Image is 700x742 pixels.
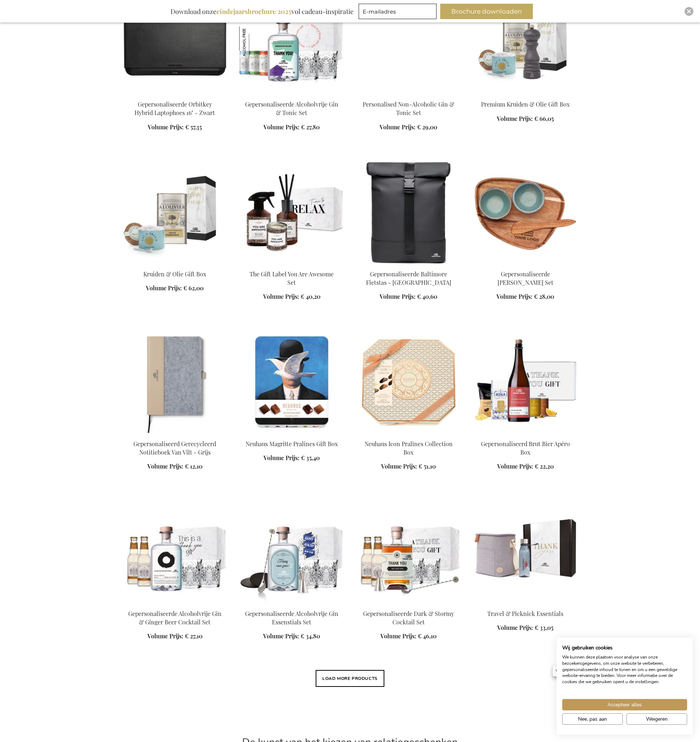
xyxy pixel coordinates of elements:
a: Volume Prijs: € 27,80 [263,123,320,132]
span: € 40,60 [417,293,437,300]
a: Personalised Recycled Felt Notebook - Grey [122,431,227,438]
img: The Gift Label You Are Awesome Set [239,161,344,264]
span: Volume Prijs: [381,462,417,470]
a: Personalised Non-Alcholic Gin Essenstials Set [239,601,344,607]
a: Volume Prijs: € 28,00 [496,293,554,301]
span: € 66,05 [534,115,554,122]
div: Download onze vol cadeau-inspiratie [167,4,357,19]
img: Personalised Baltimore Bike Bag - Black [356,161,461,264]
a: Personalised Baltimore Bike Bag - Black [356,261,461,268]
a: Gepersonaliseerde [PERSON_NAME] Set [498,270,553,286]
img: Gepersonaliseerde Nomimono Tapas Set [473,161,578,264]
a: The Gift Label You Are Awesome Set [239,261,344,268]
img: Personalised Champagne Beer Apero Box [473,331,578,434]
span: Volume Prijs: [263,123,299,131]
img: Neuhaus Magritte Pralines Gift Box [239,331,344,434]
span: € 34,80 [301,632,320,640]
span: Volume Prijs: [148,123,184,131]
span: € 35,40 [301,454,320,462]
a: Volume Prijs: € 62,00 [146,284,204,293]
a: Neuhaus Magritte Pralines Gift Box [239,431,344,438]
a: Gepersonaliseerde Alcoholvrije Gin & Ginger Beer Cocktail Set [128,610,222,626]
a: Volume Prijs: € 33,05 [497,624,553,632]
button: Alle cookies weigeren [627,713,687,725]
a: Volume Prijs: € 34,80 [263,632,320,641]
a: Premium Kruiden & Olie Gift Box [473,91,578,98]
a: Personalised Orbitkey Hybrid Laptop Sleeve 16" - Black Gepersonaliseerde Orbitkey Hybrid Laptopho... [122,91,227,98]
button: Pas cookie voorkeuren aan [562,713,623,725]
img: Neuhaus Icon Pralines Collection Box - Exclusive Business Gifts [356,331,461,434]
button: Brochure downloaden [440,4,533,19]
span: € 27,80 [301,123,320,131]
img: Close [687,9,691,14]
a: Neuhaus Icon Pralines Collection Box - Exclusive Business Gifts [356,431,461,438]
a: Kruiden & Olie Gift Box [122,261,227,268]
button: Load More Products [316,670,384,687]
span: Weigeren [646,715,668,723]
form: marketing offers and promotions [359,4,439,21]
img: Gepersonaliseerde Alcoholvrije Gin & Tonic Set [239,26,271,58]
a: Volume Prijs: € 40,60 [380,293,437,301]
span: € 28,00 [534,293,554,300]
a: Gepersonaliseerde Baltimore Fietstas - [GEOGRAPHIC_DATA] [366,270,451,286]
a: Kruiden & Olie Gift Box [143,270,206,278]
span: Volume Prijs: [147,632,183,640]
span: € 57,35 [185,123,202,131]
a: Gepersonaliseerde Alcoholvrije Gin Essenstials Set [245,610,338,626]
a: Personalised Champagne Beer Apero Box [473,431,578,438]
img: Personalised Non-Alcholic Gin Essenstials Set [239,501,344,603]
span: Volume Prijs: [263,454,299,462]
a: Personalised Non-alcoholc Gin & Ginger Beer Set [122,601,227,607]
a: Gepersonaliseerd Brut Bier Apéro Box [481,440,570,456]
a: Travel & Picknick Essentials [487,610,563,617]
a: Volume Prijs: € 66,05 [497,115,554,123]
span: Volume Prijs: [147,462,183,470]
a: Travel & Picknick Essentials [473,601,578,607]
img: Kruiden & Olie Gift Box [122,161,227,264]
p: We kunnen deze plaatsen voor analyse van onze bezoekersgegevens, om onze website te verbeteren, g... [562,654,687,685]
b: eindejaarsbrochure 2025 [216,7,291,16]
a: Personalised Non-Alcoholic Gin & Tonic Set [363,100,454,117]
a: Neuhaus Icon Pralines Collection Box [365,440,453,456]
img: Personalised Recycled Felt Notebook - Grey [122,331,227,434]
span: € 12,10 [185,462,202,470]
a: Gepersonaliseerde Dark & Stormy Cocktail Set [363,610,454,626]
a: Personalised Dark & Stormy Cocktail Set [356,601,461,607]
a: Volume Prijs: € 35,40 [263,454,320,462]
a: Gepersonaliseerd Gerecycleerd Notitieboek Van Vilt - Grijs [133,440,216,456]
div: Close [685,7,693,16]
span: € 40,20 [301,293,320,300]
a: Volume Prijs: € 29,00 [380,123,437,132]
a: Neuhaus Magritte Pralines Gift Box [245,440,338,448]
a: Volume Prijs: € 27,10 [147,632,202,641]
span: € 22,20 [535,462,554,470]
span: Volume Prijs: [497,624,533,631]
span: € 33,05 [535,624,553,631]
span: Accepteer alles [607,701,642,709]
span: Volume Prijs: [380,123,416,131]
a: Volume Prijs: € 51,10 [381,462,436,471]
a: Premium Kruiden & Olie Gift Box [481,100,570,108]
button: Accepteer alle cookies [562,699,687,710]
img: Personalised Dark & Stormy Cocktail Set [356,501,461,603]
img: Travel & Picknick Essentials [473,501,578,603]
a: Personalised Non-Alcoholic Gin & Tonic Set Personalised Non-Alcoholic Gin & Tonic Set [356,91,461,98]
span: Volume Prijs: [496,293,532,300]
input: E-mailadres [359,4,437,19]
a: Gepersonaliseerde Alcoholvrije Gin & Tonic Set Gepersonaliseerde Alcoholvrije Gin & Tonic Set Gep... [239,91,344,98]
img: Personalised Non-alcoholc Gin & Ginger Beer Set [122,501,227,603]
a: Volume Prijs: € 22,20 [497,462,554,471]
a: The Gift Label You Are Awesome Set [250,270,334,286]
a: Volume Prijs: € 12,10 [147,462,202,471]
span: € 27,10 [185,632,202,640]
h2: Wij gebruiken cookies [562,645,687,651]
span: € 51,10 [419,462,436,470]
span: Volume Prijs: [263,293,299,300]
span: Nee, pas aan [578,715,607,723]
span: Volume Prijs: [497,115,533,122]
a: Gepersonaliseerde Nomimono Tapas Set [473,261,578,268]
a: Volume Prijs: € 40,20 [263,293,320,301]
span: Volume Prijs: [380,293,416,300]
span: Volume Prijs: [146,284,182,292]
span: Volume Prijs: [380,632,416,640]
